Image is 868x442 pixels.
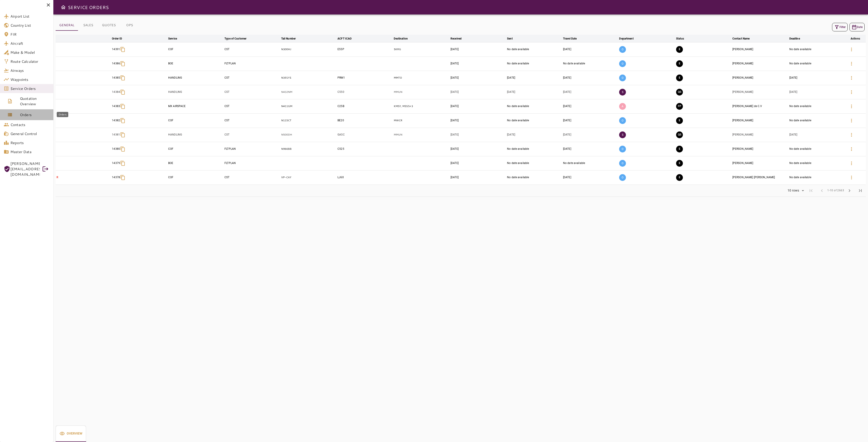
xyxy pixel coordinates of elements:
button: Details [846,101,857,112]
td: [PERSON_NAME] [731,71,788,85]
td: MX AIRSPACE [167,99,224,113]
p: S [619,89,626,96]
p: N432NM [281,90,336,94]
button: GENERAL [56,20,78,31]
p: A [619,103,626,110]
div: Status [676,36,684,41]
button: Date [849,23,865,31]
div: basic tabs example [56,426,86,442]
button: EXECUTION [676,46,683,53]
td: [DATE] [450,128,506,142]
td: No date available [562,56,618,71]
td: No date available [788,156,845,170]
td: [DATE] [562,113,618,128]
span: Destination [394,36,414,41]
div: Sent [507,36,513,41]
span: Order ID [112,36,128,41]
p: N966BB [281,147,336,151]
div: Orders [57,112,68,117]
p: MMUN [394,90,449,94]
button: EXECUTION [676,174,683,181]
td: [PERSON_NAME] de C.V [731,99,788,113]
td: [DATE] [506,71,562,85]
td: [DATE] [450,56,506,71]
button: Details [846,172,857,183]
span: Service Orders [10,86,50,91]
p: S [619,131,626,138]
button: Open drawer [59,3,68,12]
p: 14384 [112,90,120,94]
button: Details [846,44,857,55]
td: No date available [506,42,562,56]
span: Service [168,36,183,41]
td: CST [224,170,280,185]
td: No date available [506,156,562,170]
td: [DATE] [450,113,506,128]
td: [PERSON_NAME] [731,142,788,156]
span: Contacts [10,122,50,127]
p: MWCR [394,119,449,122]
p: N391YS [281,76,336,80]
button: Filter [832,23,848,31]
span: Orders [20,112,50,117]
p: O [619,160,626,167]
td: No date available [788,170,845,185]
span: ACFT ICAO [337,36,357,41]
td: BOE [167,56,224,71]
p: VP-CAY [281,175,336,179]
button: Details [846,129,857,140]
td: HANDLING [167,71,224,85]
span: Master Data [10,149,50,154]
td: CST [224,128,280,142]
td: CST [224,71,280,85]
td: BE20 [337,113,393,128]
div: basic tabs example [56,20,140,31]
div: Received [451,36,462,41]
td: [PERSON_NAME] [731,56,788,71]
p: 14381 [112,133,120,137]
td: CST [224,85,280,99]
div: Deadline [789,36,800,41]
span: 1-10 of 2663 [827,188,844,193]
span: First Page [806,185,816,196]
p: N411GM [281,104,336,108]
td: E55P [337,42,393,56]
span: Aircraft [10,41,50,46]
div: Type of Customer [224,36,246,41]
td: LJ60 [337,170,393,185]
p: KMSY, MSSS, KMSY, MSSS, KMSY [394,104,449,108]
p: N300HJ [281,47,336,51]
button: EXECUTION [676,146,683,152]
span: Reports [10,140,50,145]
td: No date available [788,56,845,71]
td: [DATE] [788,71,845,85]
button: Details [846,72,857,83]
td: [DATE] [562,142,618,156]
span: Received [451,36,467,41]
td: No date available [788,42,845,56]
p: 14379 [112,161,120,165]
button: EXECUTION [676,117,683,124]
div: Tail Number [281,36,296,41]
span: Make & Model [10,50,50,55]
span: Department [619,36,639,41]
span: Travel Date [563,36,583,41]
span: Deadline [789,36,806,41]
p: O [619,174,626,181]
td: No date available [788,99,845,113]
p: MMTO [394,76,449,80]
p: N115CT [281,119,336,122]
p: N500DH [281,133,336,137]
td: [PERSON_NAME] [731,156,788,170]
p: O [619,75,626,81]
td: No date available [788,142,845,156]
span: Quotation Overview [20,96,50,107]
td: FLTPLAN [224,56,280,71]
td: [DATE] [788,128,845,142]
p: O [619,117,626,124]
button: Details [846,144,857,154]
td: C550 [337,85,393,99]
button: OPS [119,20,140,31]
td: [DATE] [562,85,618,99]
p: O [619,46,626,53]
